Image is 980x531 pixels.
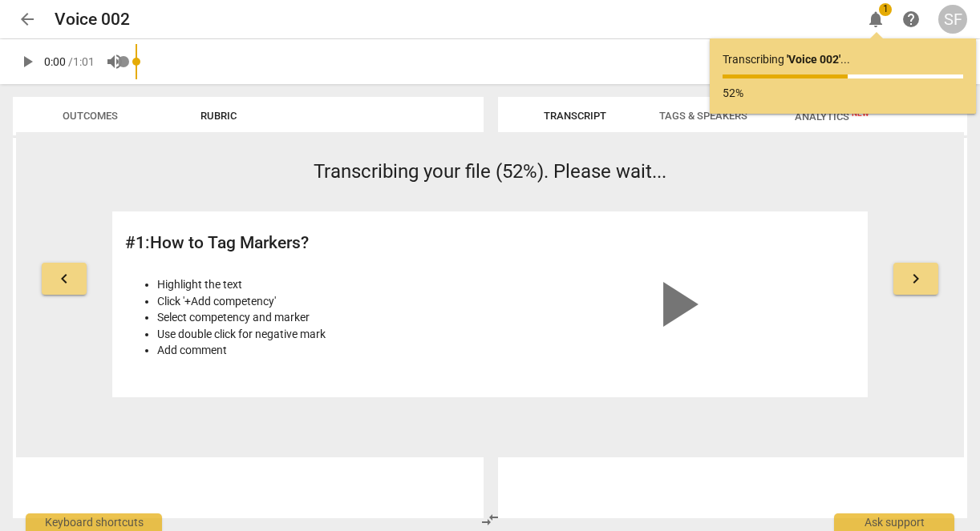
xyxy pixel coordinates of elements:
[68,55,95,68] span: / 1:01
[157,293,483,310] li: Click '+Add competency'
[157,342,483,359] li: Add comment
[157,309,483,326] li: Select competency and marker
[879,3,892,16] span: 1
[723,51,963,68] p: Transcribing ...
[938,5,967,34] button: SF
[795,111,869,123] span: Analytics
[897,5,925,34] a: Help
[638,266,715,343] span: play_arrow
[100,47,129,76] button: Volume
[723,85,963,102] p: 52%
[125,233,483,253] h2: # 1 : How to Tag Markers?
[659,110,747,122] span: Tags & Speakers
[18,52,37,71] span: play_arrow
[200,110,237,122] span: Rubric
[63,110,118,122] span: Outcomes
[44,55,66,68] span: 0:00
[852,109,869,118] span: New
[157,276,483,293] li: Highlight the text
[544,110,606,122] span: Transcript
[861,5,890,34] button: Notifications
[55,10,130,30] h2: Voice 002
[105,52,124,71] span: volume_up
[55,269,74,288] span: keyboard_arrow_left
[866,10,885,29] span: notifications
[906,269,925,288] span: keyboard_arrow_right
[901,10,921,29] span: help
[834,513,954,531] div: Ask support
[314,160,666,183] span: Transcribing your file (52%). Please wait...
[18,10,37,29] span: arrow_back
[480,510,500,529] span: compare_arrows
[13,47,42,76] button: Play
[157,326,483,343] li: Use double click for negative mark
[787,53,840,66] b: ' Voice 002 '
[26,513,162,531] div: Keyboard shortcuts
